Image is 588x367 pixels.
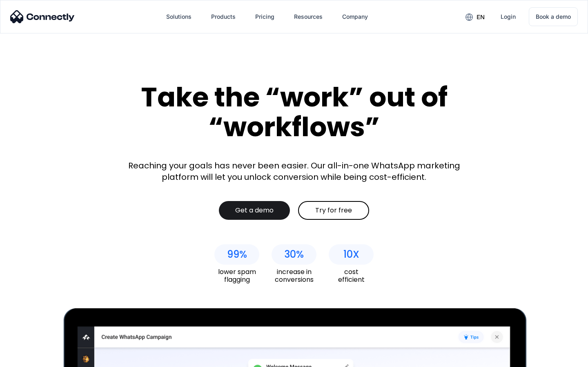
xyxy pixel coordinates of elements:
[477,11,485,23] div: en
[329,268,374,283] div: cost efficient
[284,249,304,260] div: 30%
[255,11,274,22] div: Pricing
[110,82,478,141] div: Take the “work” out of “workflows”
[214,268,259,283] div: lower spam flagging
[501,11,516,22] div: Login
[16,353,49,364] ul: Language list
[122,160,465,183] div: Reaching your goals has never been easier. Our all-in-one WhatsApp marketing platform will let yo...
[227,249,247,260] div: 99%
[294,11,323,22] div: Resources
[10,10,75,23] img: Connectly Logo
[249,7,281,27] a: Pricing
[211,11,236,22] div: Products
[529,7,578,26] a: Book a demo
[494,7,522,27] a: Login
[342,11,368,22] div: Company
[166,11,192,22] div: Solutions
[235,206,274,214] div: Get a demo
[343,249,359,260] div: 10X
[315,206,352,214] div: Try for free
[219,201,290,220] a: Get a demo
[298,201,369,220] a: Try for free
[272,268,316,283] div: increase in conversions
[8,353,49,364] aside: Language selected: English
